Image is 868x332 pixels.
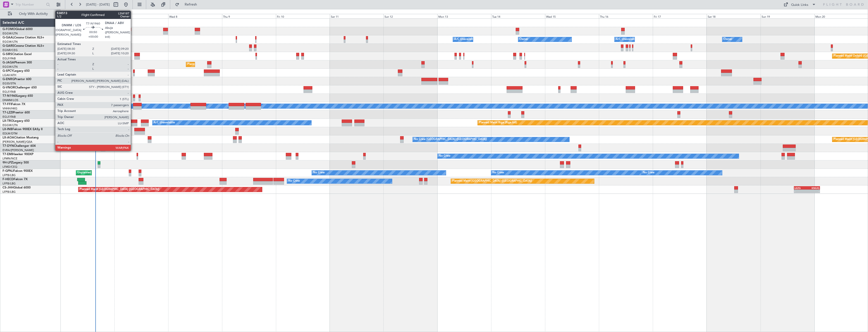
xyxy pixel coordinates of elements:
div: KNUQ [807,186,820,189]
span: G-JAGA [3,61,14,64]
div: - [807,190,820,193]
div: Planned Maint Riga (Riga Intl) [479,119,517,127]
span: LX-INB [3,128,12,131]
div: Sat 18 [707,14,761,18]
div: No Crew [492,169,504,177]
div: Owner [724,36,732,43]
div: Wed 8 [168,14,222,18]
a: EVRA/[PERSON_NAME] [3,148,34,152]
a: EGLF/FAB [3,115,16,119]
a: LFPB/LBG [3,182,16,185]
a: LX-TROLegacy 650 [3,120,30,123]
a: EGNR/CEG [3,48,18,52]
a: G-GAALCessna Citation XLS+ [3,36,44,39]
a: LGAV/ATH [3,73,16,77]
div: No Crew [313,169,325,177]
span: CS-JHH [3,186,13,189]
a: T7-FFIFalcon 7X [3,103,25,106]
a: EGLF/FAB [3,57,16,60]
a: G-VNORChallenger 650 [3,86,37,89]
a: F-HECDFalcon 7X [3,178,28,181]
span: G-VNOR [3,86,15,89]
a: G-ENRGPraetor 600 [3,78,31,81]
div: No Crew [288,177,300,185]
a: [PERSON_NAME]/QSA [3,140,32,144]
a: G-FOMOGlobal 6000 [3,28,33,31]
div: Thu 16 [599,14,653,18]
div: Planned Maint [GEOGRAPHIC_DATA] ([GEOGRAPHIC_DATA]) [452,177,532,185]
div: Fri 10 [276,14,330,18]
a: LX-AOACitation Mustang [3,136,39,139]
span: T7-FFI [3,103,11,106]
span: 9H-LPZ [3,161,13,164]
a: LFPB/LBG [3,173,16,177]
a: G-SPCYLegacy 650 [3,69,30,73]
div: Unplanned Maint [GEOGRAPHIC_DATA] ([GEOGRAPHIC_DATA]) [77,169,161,177]
span: G-FOMO [3,28,15,31]
div: No Crew [GEOGRAPHIC_DATA] ([GEOGRAPHIC_DATA]) [414,136,487,143]
a: DNMM/LOS [3,98,18,102]
span: Refresh [180,3,202,6]
a: EGGW/LTN [3,65,18,69]
a: CS-JHHGlobal 6000 [3,186,31,189]
div: A/C Unavailable [154,119,175,127]
div: Wed 15 [545,14,599,18]
a: T7-LZZIPraetor 600 [3,111,30,114]
a: EGLF/FAB [3,90,16,94]
div: Quick Links [791,3,808,8]
button: Quick Links [781,1,818,9]
span: G-GARE [3,44,14,48]
div: Thu 9 [222,14,276,18]
a: T7-EMIHawker 900XP [3,153,33,156]
div: Tue 7 [114,14,168,18]
span: G-SIRS [3,53,12,56]
div: No Crew [439,152,450,160]
div: [DATE] [61,10,70,14]
a: EGGW/LTN [3,40,18,44]
div: No Crew [643,169,655,177]
span: F-GPNJ [3,170,13,173]
div: Planned Maint [GEOGRAPHIC_DATA] ([GEOGRAPHIC_DATA]) [80,186,159,193]
a: LX-INBFalcon 900EX EASy II [3,128,42,131]
span: G-GAAL [3,36,14,39]
a: F-GPNJFalcon 900EX [3,170,33,173]
div: A/C Unavailable [454,36,475,43]
a: LFMD/CEQ [3,165,17,169]
button: Only With Activity [6,10,55,18]
button: Refresh [173,1,203,9]
a: VHHH/HKG [3,107,17,110]
span: G-SPCY [3,69,13,73]
a: 9H-LPZLegacy 500 [3,161,29,164]
div: Sat 11 [330,14,384,18]
input: Trip Number [15,1,45,8]
a: LFMN/NCE [3,157,17,160]
a: G-SIRSCitation Excel [3,53,32,56]
div: Owner [519,36,528,43]
div: Planned Maint [GEOGRAPHIC_DATA] ([GEOGRAPHIC_DATA]) [187,61,267,68]
span: Only With Activity [13,12,53,16]
div: Mon 13 [437,14,491,18]
span: T7-EMI [3,153,12,156]
a: EGGW/LTN [3,123,18,127]
a: EGSS/STN [3,82,16,85]
span: LX-TRO [3,120,13,123]
span: F-HECD [3,178,14,181]
div: Tue 14 [491,14,545,18]
a: G-JAGAPhenom 300 [3,61,32,64]
div: Mon 6 [60,14,114,18]
div: A/C Unavailable [616,36,637,43]
div: - [794,190,807,193]
a: T7-DYNChallenger 604 [3,145,36,148]
span: G-ENRG [3,78,14,81]
span: T7-DYN [3,145,14,148]
div: Sun 19 [761,14,814,18]
div: Sun 12 [383,14,437,18]
a: EDLW/DTM [3,132,17,135]
span: T7-N1960 [3,94,17,98]
a: G-GARECessna Citation XLS+ [3,44,44,48]
a: LFPB/LBG [3,190,16,194]
a: EGGW/LTN [3,32,18,35]
span: [DATE] - [DATE] [86,2,110,7]
span: T7-LZZI [3,111,13,114]
div: Fri 17 [653,14,707,18]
